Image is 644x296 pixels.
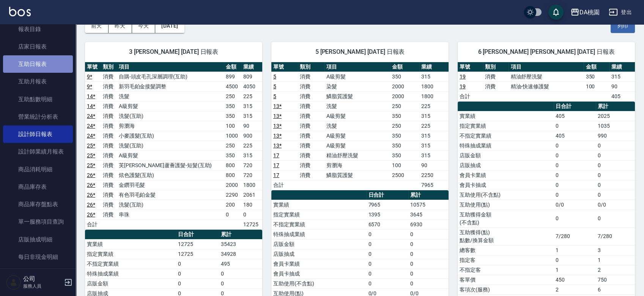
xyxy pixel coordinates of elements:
[458,141,554,150] td: 特殊抽成業績
[101,121,117,131] td: 消費
[219,279,262,288] td: 0
[224,121,241,131] td: 100
[390,141,419,150] td: 350
[584,81,609,91] td: 100
[224,131,241,141] td: 1000
[241,62,262,72] th: 業績
[224,170,241,180] td: 800
[366,259,408,269] td: 0
[458,131,554,141] td: 不指定實業績
[117,141,224,150] td: 洗髮(互助)
[3,161,73,178] a: 商品消耗明細
[609,72,635,81] td: 315
[298,160,324,170] td: 消費
[408,219,449,229] td: 6930
[224,111,241,121] td: 350
[567,5,603,20] button: DA桃園
[273,172,279,178] a: 17
[458,190,554,200] td: 互助使用(不含點)
[273,74,276,80] a: 5
[117,91,224,101] td: 洗髮
[584,72,609,81] td: 350
[324,150,390,160] td: 精油舒壓洗髮
[419,150,449,160] td: 315
[176,279,219,288] td: 0
[273,152,279,158] a: 17
[85,239,176,249] td: 實業績
[101,180,117,190] td: 消費
[273,162,279,168] a: 17
[241,219,262,229] td: 12725
[408,239,449,249] td: 0
[458,275,554,285] td: 客單價
[483,72,509,81] td: 消費
[224,101,241,111] td: 350
[460,83,466,89] a: 19
[3,38,73,55] a: 店家日報表
[390,111,419,121] td: 350
[609,81,635,91] td: 90
[324,72,390,81] td: A級剪髮
[390,72,419,81] td: 350
[117,210,224,219] td: 串珠
[419,101,449,111] td: 225
[241,101,262,111] td: 315
[324,91,390,101] td: 鱗脂質護髮
[458,200,554,210] td: 互助使用(點)
[101,160,117,170] td: 消費
[280,48,439,56] span: 5 [PERSON_NAME] [DATE] 日報表
[85,62,101,72] th: 單號
[241,210,262,219] td: 0
[554,111,596,121] td: 405
[458,91,483,101] td: 合計
[271,259,366,269] td: 會員卡業績
[554,285,596,294] td: 2
[101,101,117,111] td: 消費
[408,249,449,259] td: 0
[419,131,449,141] td: 315
[271,200,366,210] td: 實業績
[554,245,596,255] td: 1
[366,229,408,239] td: 0
[458,285,554,294] td: 客項次(服務)
[458,180,554,190] td: 會員卡抽成
[366,249,408,259] td: 0
[85,279,176,288] td: 店販金額
[596,200,635,210] td: 0/0
[241,150,262,160] td: 315
[298,170,324,180] td: 消費
[324,170,390,180] td: 鱗脂質護髮
[241,141,262,150] td: 225
[298,131,324,141] td: 消費
[458,62,483,72] th: 單號
[3,196,73,213] a: 商品庫存盤點表
[366,190,408,200] th: 日合計
[611,19,635,33] button: 列印
[419,91,449,101] td: 1800
[554,180,596,190] td: 0
[101,200,117,210] td: 消費
[101,190,117,200] td: 消費
[460,74,466,80] a: 19
[219,259,262,269] td: 495
[596,255,635,265] td: 1
[6,275,21,290] img: Person
[3,55,73,73] a: 互助日報表
[101,62,117,72] th: 類別
[219,269,262,279] td: 0
[596,141,635,150] td: 0
[271,62,449,190] table: a dense table
[324,160,390,170] td: 剪瀏海
[554,200,596,210] td: 0/0
[224,91,241,101] td: 250
[271,249,366,259] td: 店販抽成
[117,170,224,180] td: 炫色護髮(互助)
[241,170,262,180] td: 720
[324,131,390,141] td: A級剪髮
[241,160,262,170] td: 720
[458,62,635,102] table: a dense table
[458,255,554,265] td: 指定客
[101,141,117,150] td: 消費
[419,170,449,180] td: 2250
[366,200,408,210] td: 7965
